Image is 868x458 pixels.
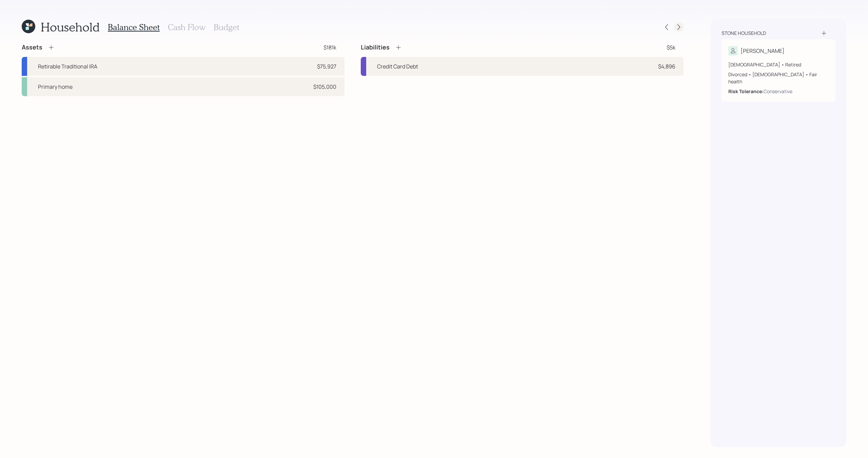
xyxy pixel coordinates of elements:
div: Primary home [38,83,73,91]
div: Retirable Traditional IRA [38,62,97,70]
b: Risk Tolerance: [728,88,764,95]
h4: Liabilities [361,44,390,51]
div: [DEMOGRAPHIC_DATA] • Retired [728,61,829,68]
div: Conservative [764,88,792,95]
div: Stone household [722,30,766,37]
h4: Assets [22,44,42,51]
h1: Household [41,20,100,34]
h3: Balance Sheet [108,22,160,32]
div: $4,896 [658,62,675,70]
div: $75,927 [317,62,336,70]
div: $5k [667,43,675,51]
div: $181k [323,43,336,51]
div: Credit Card Debt [377,62,418,70]
div: $105,000 [313,83,336,91]
h3: Cash Flow [168,22,205,32]
div: Divorced • [DEMOGRAPHIC_DATA] • Fair health [728,71,829,85]
div: [PERSON_NAME] [741,47,785,55]
h3: Budget [214,22,239,32]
